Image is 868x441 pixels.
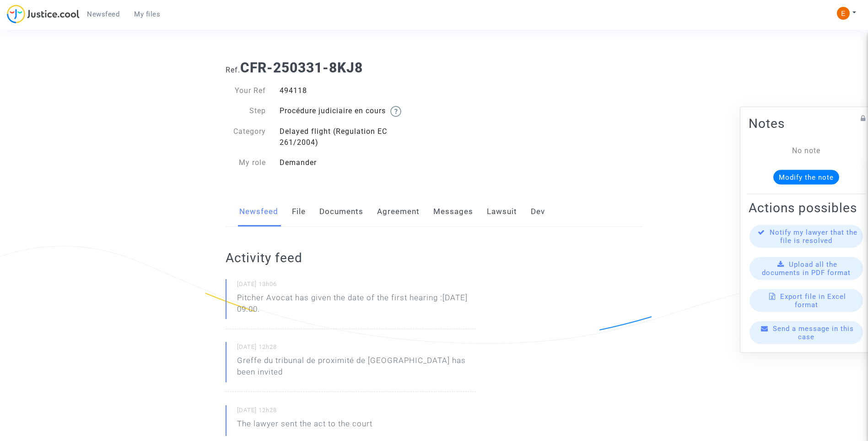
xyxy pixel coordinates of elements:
div: No note [762,145,850,156]
div: Delayed flight (Regulation EC 261/2004) [273,126,434,148]
div: My role [219,157,273,168]
div: Step [219,105,273,117]
h2: Notes [749,116,864,132]
span: Newsfeed [87,10,119,18]
b: CFR-250331-8KJ8 [240,60,363,76]
small: [DATE] 13h06 [237,280,476,292]
p: Greffe du tribunal de proximité de [GEOGRAPHIC_DATA] has been invited [237,355,476,382]
span: Export file in Excel format [780,292,846,309]
a: Dev [531,197,545,227]
a: Lawsuit [487,197,517,227]
p: The lawyer sent the act to the court [237,418,372,434]
div: Demander [273,157,434,168]
span: Notify my lawyer that the file is resolved [770,228,857,245]
span: Ref. [226,66,240,74]
a: File [292,197,306,227]
span: Upload all the documents in PDF format [762,260,851,277]
a: Documents [319,197,363,227]
h2: Actions possibles [749,200,864,216]
span: Send a message in this case [773,325,854,341]
small: [DATE] 12h28 [237,406,476,418]
img: help.svg [390,106,401,117]
p: Pitcher Avocat has given the date of the first hearing :[DATE] 09:00. [237,292,476,320]
button: Modify the note [773,170,839,185]
span: My files [134,10,160,18]
a: My files [127,7,167,21]
div: Procédure judiciaire en cours [273,105,434,117]
div: Your Ref [219,85,273,96]
a: Newsfeed [239,197,278,227]
div: 494118 [273,85,434,96]
div: Category [219,126,273,148]
img: ACg8ocIeiFvHKe4dA5oeRFd_CiCnuxWUEc1A2wYhRJE3TTWt=s96-c [837,7,850,20]
a: Messages [433,197,473,227]
small: [DATE] 12h28 [237,343,476,355]
a: Newsfeed [80,7,127,21]
h2: Activity feed [226,250,476,266]
img: jc-logo.svg [7,5,80,23]
a: Agreement [377,197,420,227]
